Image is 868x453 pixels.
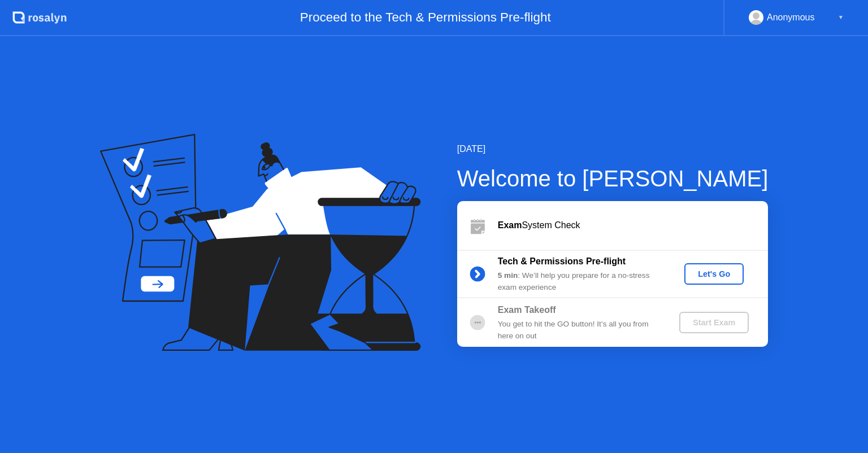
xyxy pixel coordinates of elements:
[684,263,744,285] button: Let's Go
[684,318,744,327] div: Start Exam
[498,270,661,293] div: : We’ll help you prepare for a no-stress exam experience
[498,256,626,266] b: Tech & Permissions Pre-flight
[689,269,739,278] div: Let's Go
[767,10,815,25] div: Anonymous
[457,162,769,195] div: Welcome to [PERSON_NAME]
[498,220,522,230] b: Exam
[498,305,556,315] b: Exam Takeoff
[457,142,769,156] div: [DATE]
[498,219,768,232] div: System Check
[498,271,518,280] b: 5 min
[498,319,661,342] div: You get to hit the GO button! It’s all you from here on out
[838,10,844,25] div: ▼
[679,312,749,333] button: Start Exam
